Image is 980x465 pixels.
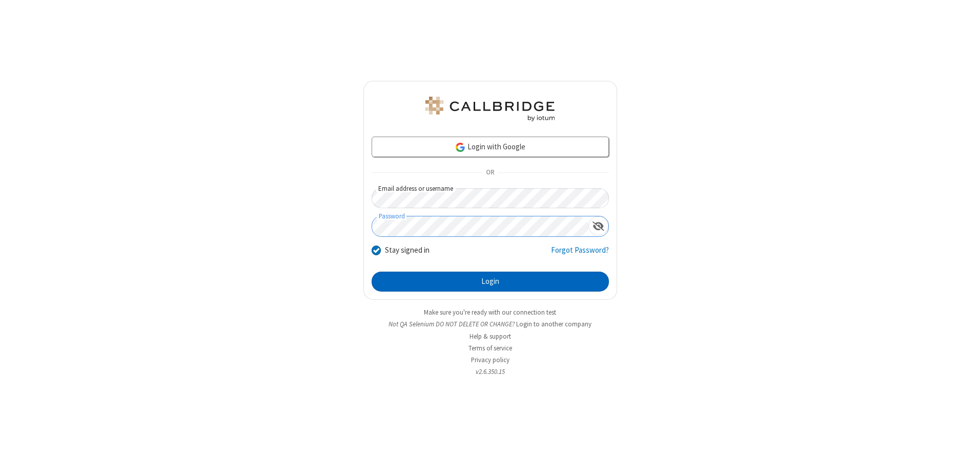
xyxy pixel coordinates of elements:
a: Make sure you're ready with our connection test [424,308,556,317]
img: google-icon.png [455,142,466,153]
input: Email address or username [372,188,609,208]
li: Not QA Selenium DO NOT DELETE OR CHANGE? [363,319,617,329]
a: Login with Google [372,137,609,157]
a: Forgot Password? [551,245,609,264]
input: Password [372,216,588,236]
li: v2.6.350.15 [363,367,617,377]
img: QA Selenium DO NOT DELETE OR CHANGE [423,97,557,121]
a: Help & support [469,332,511,341]
a: Terms of service [468,344,512,352]
button: Login [372,272,609,292]
a: Privacy policy [471,356,509,364]
span: OR [482,166,498,180]
div: Show password [588,216,608,235]
button: Login to another company [516,319,591,329]
label: Stay signed in [385,245,430,256]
